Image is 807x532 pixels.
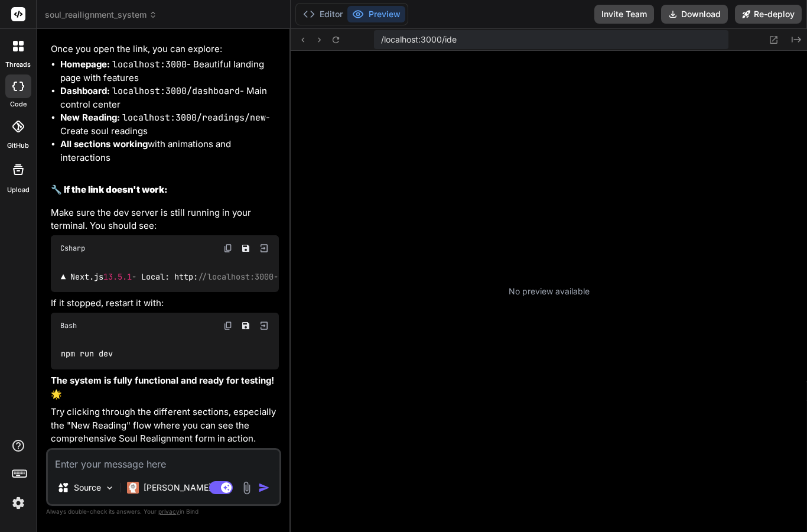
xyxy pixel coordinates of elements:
[10,99,27,109] label: code
[60,321,77,330] span: Bash
[258,482,270,494] img: icon
[735,5,802,24] button: Re-deploy
[60,112,120,123] strong: New Reading:
[74,482,101,494] p: Source
[60,58,279,85] li: - Beautiful landing page with features
[51,375,274,386] strong: The system is fully functional and ready for testing!
[158,508,180,515] span: privacy
[51,184,168,195] strong: 🔧 If the link doesn't work:
[60,348,114,360] code: npm run dev
[259,320,269,331] img: Open in Browser
[347,6,405,22] button: Preview
[122,271,132,282] span: .1
[60,85,110,96] strong: Dashboard:
[103,271,122,282] span: 13.5
[45,9,157,21] span: soul_reailignment_system
[60,111,279,138] li: - Create soul readings
[240,481,253,495] img: attachment
[237,240,254,257] button: Save file
[198,271,274,282] span: //localhost:3000
[60,85,279,111] li: - Main control center
[7,185,30,195] label: Upload
[661,5,728,24] button: Download
[144,482,232,494] p: [PERSON_NAME] 4 S..
[46,506,281,517] p: Always double-check its answers. Your in Bind
[112,85,240,97] code: localhost:3000/dashboard
[127,482,139,494] img: Claude 4 Sonnet
[60,244,85,253] span: Csharp
[122,112,266,124] code: localhost:3000/readings/new
[51,43,279,56] p: Once you open the link, you can explore:
[223,321,233,330] img: copy
[259,243,269,254] img: Open in Browser
[60,59,110,70] strong: Homepage:
[223,244,233,253] img: copy
[51,406,279,446] p: Try clicking through the different sections, especially the "New Reading" flow where you can see ...
[105,483,115,493] img: Pick Models
[237,317,254,334] button: Save file
[298,6,347,22] button: Editor
[8,493,28,513] img: settings
[51,374,279,401] p: 🌟
[594,5,654,24] button: Invite Team
[112,59,187,70] code: localhost:3000
[60,271,450,283] code: ▲ Next.js - Local: http: - ready started server :
[60,138,279,164] li: with animations and interactions
[7,141,29,151] label: GitHub
[51,297,279,310] p: If it stopped, restart it with:
[60,138,148,150] strong: All sections working
[509,286,590,297] p: No preview available
[381,34,457,46] span: /localhost:3000/ide
[5,60,31,70] label: threads
[51,206,279,233] p: Make sure the dev server is still running in your terminal. You should see:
